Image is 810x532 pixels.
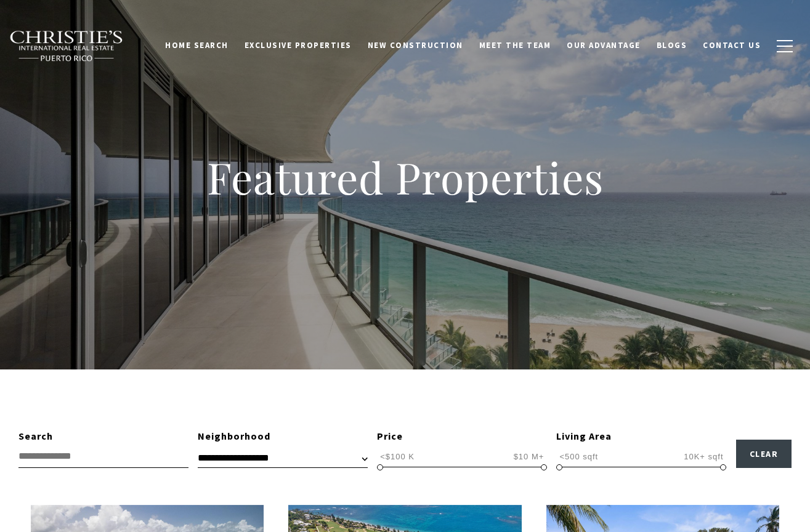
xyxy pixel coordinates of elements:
[245,40,352,50] span: Exclusive Properties
[703,40,761,50] span: Contact Us
[567,40,641,50] span: Our Advantage
[556,429,726,445] div: Living Area
[237,34,360,57] a: Exclusive Properties
[377,429,547,445] div: Price
[157,34,237,57] a: Home Search
[511,451,548,462] span: $10 M+
[556,451,601,462] span: <500 sqft
[368,40,463,50] span: New Construction
[736,440,792,468] button: Clear
[198,429,368,445] div: Neighborhood
[128,150,682,204] h1: Featured Properties
[657,40,687,50] span: Blogs
[559,34,649,57] a: Our Advantage
[649,34,695,57] a: Blogs
[360,34,471,57] a: New Construction
[681,451,726,462] span: 10K+ sqft
[471,34,559,57] a: Meet the Team
[377,451,418,462] span: <$100 K
[18,429,188,445] div: Search
[9,30,124,62] img: Christie's International Real Estate black text logo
